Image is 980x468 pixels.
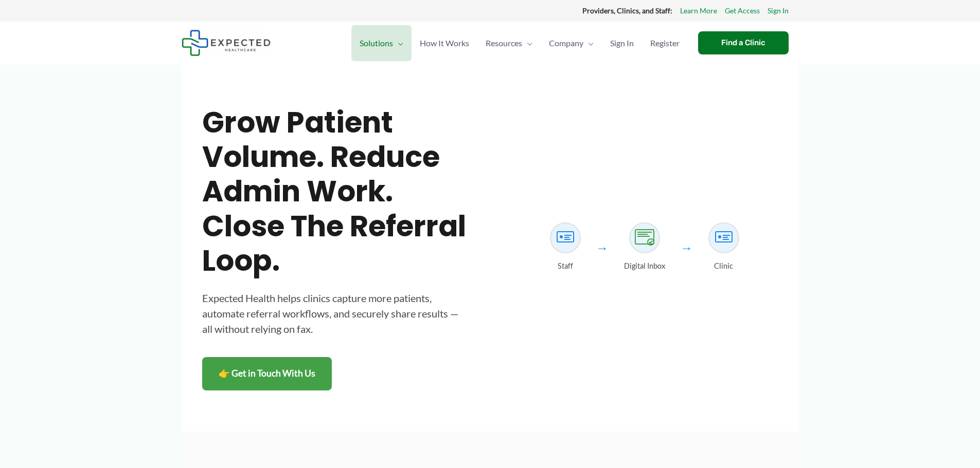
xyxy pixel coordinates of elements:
[351,25,688,61] nav: Primary Site Navigation
[393,25,403,61] span: Menu Toggle
[583,25,594,61] span: Menu Toggle
[725,4,760,17] a: Get Access
[549,25,583,61] span: Company
[582,6,672,15] strong: Providers, Clinics, and Staff:
[486,25,522,61] span: Resources
[558,259,573,273] div: Staff
[681,236,693,259] div: →
[642,25,688,61] a: Register
[477,25,541,61] a: ResourcesMenu Toggle
[714,259,733,273] div: Clinic
[624,259,665,273] div: Digital Inbox
[351,25,412,61] a: SolutionsMenu Toggle
[202,357,332,390] a: 👉 Get in Touch With Us
[420,25,469,61] span: How It Works
[202,290,470,336] p: Expected Health helps clinics capture more patients, automate referral workflows, and securely sh...
[182,30,271,56] img: Expected Healthcare Logo - side, dark font, small
[610,25,634,61] span: Sign In
[412,25,477,61] a: How It Works
[596,236,609,259] div: →
[360,25,393,61] span: Solutions
[698,31,789,54] a: Find a Clinic
[602,25,642,61] a: Sign In
[522,25,532,61] span: Menu Toggle
[202,105,470,278] h1: Grow patient volume. Reduce admin work. Close the referral loop.
[680,4,717,17] a: Learn More
[541,25,602,61] a: CompanyMenu Toggle
[768,4,789,17] a: Sign In
[650,25,680,61] span: Register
